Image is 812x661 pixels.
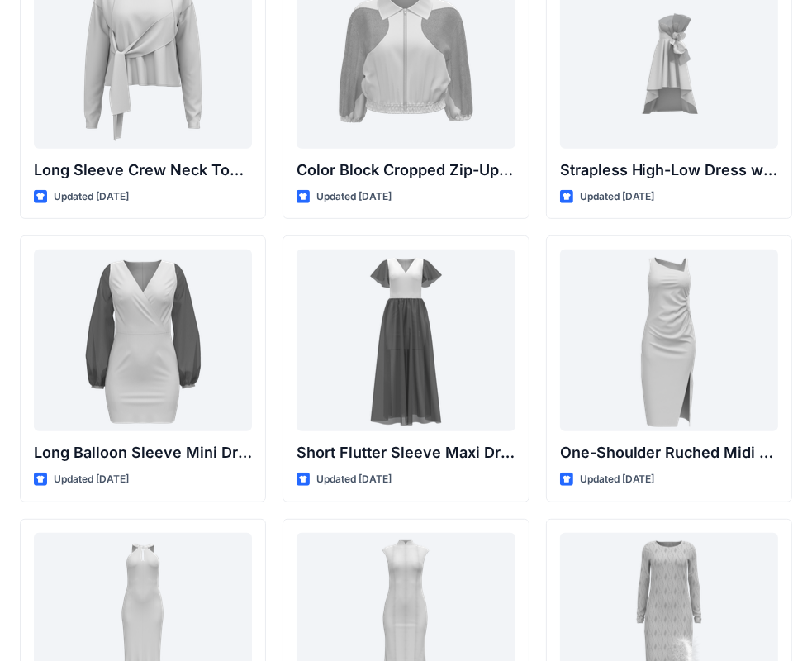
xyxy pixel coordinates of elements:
[54,188,129,206] p: Updated [DATE]
[297,250,515,431] a: Short Flutter Sleeve Maxi Dress with Contrast Bodice and Sheer Overlay
[560,159,778,182] p: Strapless High-Low Dress with Side Bow Detail
[54,471,129,488] p: Updated [DATE]
[580,471,655,488] p: Updated [DATE]
[560,441,778,464] p: One-Shoulder Ruched Midi Dress with Slit
[34,250,252,431] a: Long Balloon Sleeve Mini Dress with Wrap Bodice
[560,250,778,431] a: One-Shoulder Ruched Midi Dress with Slit
[580,188,655,206] p: Updated [DATE]
[34,441,252,464] p: Long Balloon Sleeve Mini Dress with Wrap Bodice
[316,188,392,206] p: Updated [DATE]
[316,471,392,488] p: Updated [DATE]
[297,159,515,182] p: Color Block Cropped Zip-Up Jacket with Sheer Sleeves
[34,159,252,182] p: Long Sleeve Crew Neck Top with Asymmetrical Tie Detail
[297,441,515,464] p: Short Flutter Sleeve Maxi Dress with Contrast [PERSON_NAME] and [PERSON_NAME]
